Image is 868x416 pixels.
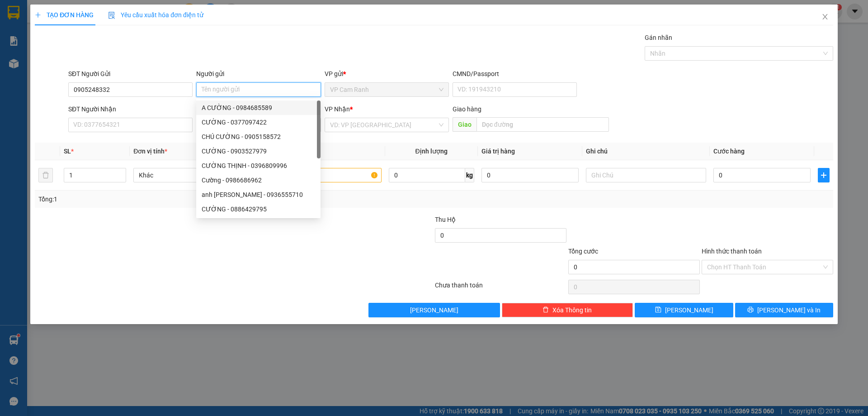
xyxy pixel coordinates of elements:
b: [PERSON_NAME] [11,58,51,101]
span: Cước hàng [713,148,745,155]
span: Định lượng [415,148,448,155]
span: TẠO ĐƠN HÀNG [35,11,94,19]
span: Giao hàng [453,105,481,113]
span: delete [542,306,549,314]
div: Cường - 0986686962 [202,175,315,185]
span: Đơn vị tính [133,148,167,155]
b: [DOMAIN_NAME] [76,34,124,42]
button: deleteXóa Thông tin [502,303,633,317]
div: CƯỜNG - 0903527979 [202,146,315,156]
img: icon [108,12,115,19]
span: Yêu cầu xuất hóa đơn điện tử [108,11,203,19]
input: 0 [481,168,579,182]
button: [PERSON_NAME] [368,303,500,317]
li: (c) 2017 [76,43,124,54]
b: BIÊN NHẬN GỬI HÀNG [58,13,87,72]
button: plus [818,168,830,182]
div: CHÚ CƯỜNG - 0905158572 [202,132,315,142]
span: save [655,306,661,314]
div: CƯỜNG - 0377097422 [202,117,315,127]
label: Hình thức thanh toán [702,248,762,255]
span: VP Nhận [325,105,350,113]
span: kg [465,168,474,182]
div: CƯỜNG - 0377097422 [196,115,321,129]
span: Tổng cước [568,248,598,255]
div: CƯỜNG THỊNH - 0396809996 [202,161,315,171]
span: Thu Hộ [435,216,456,223]
span: [PERSON_NAME] [665,305,713,315]
span: [PERSON_NAME] và In [757,305,821,315]
span: SL [64,148,71,155]
span: plus [35,12,41,18]
div: anh cường - 0936555710 [196,187,321,202]
button: save[PERSON_NAME] [635,303,733,317]
input: Ghi Chú [586,168,706,182]
span: Khác [139,168,248,182]
span: Giao [453,117,476,132]
div: VP gửi [325,69,449,79]
span: [PERSON_NAME] [410,305,458,315]
img: logo.jpg [98,11,120,33]
div: CHÚ CƯỜNG - 0905158572 [196,129,321,144]
span: plus [818,172,829,179]
input: VD: Bàn, Ghế [261,168,381,182]
div: Tổng: 1 [38,194,335,204]
div: CƯỜNG - 0886429795 [202,204,315,214]
button: delete [38,168,53,182]
div: CƯỜNG - 0903527979 [196,144,321,158]
button: printer[PERSON_NAME] và In [735,303,833,317]
th: Ghi chú [582,143,710,160]
img: logo.jpg [11,11,57,57]
div: anh [PERSON_NAME] - 0936555710 [202,190,315,200]
div: Cường - 0986686962 [196,173,321,187]
div: SĐT Người Nhận [68,104,193,114]
div: SĐT Người Gửi [68,69,193,79]
div: CMND/Passport [453,69,577,79]
span: close [821,13,829,20]
div: A CƯỜNG - 0984685589 [202,103,315,113]
label: Gán nhãn [645,34,672,41]
span: Giá trị hàng [481,148,515,155]
button: Close [812,5,838,30]
input: Dọc đường [476,117,609,132]
div: CƯỜNG - 0886429795 [196,202,321,216]
div: Chưa thanh toán [434,280,567,296]
div: A CƯỜNG - 0984685589 [196,100,321,115]
span: VP Cam Ranh [330,83,443,96]
span: printer [747,306,754,314]
div: CƯỜNG THỊNH - 0396809996 [196,158,321,173]
div: Người gửi [196,69,321,79]
span: Xóa Thông tin [552,305,592,315]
